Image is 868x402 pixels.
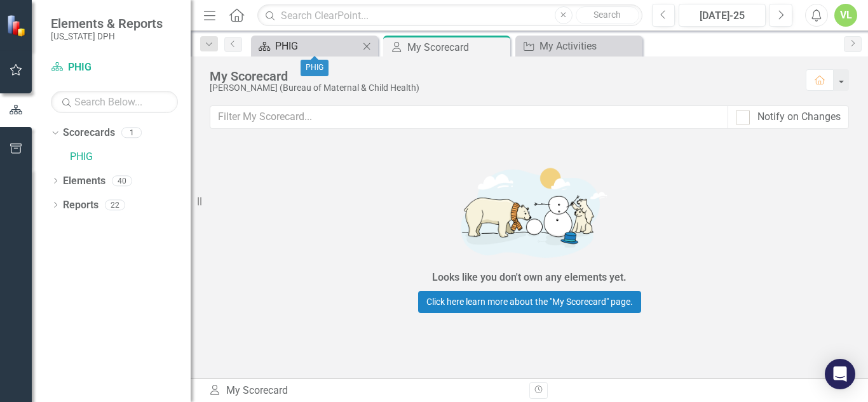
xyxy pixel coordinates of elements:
[210,69,793,83] div: My Scorecard
[593,10,621,20] span: Search
[51,31,163,41] small: [US_STATE] DPH
[539,38,639,54] div: My Activities
[63,126,115,140] a: Scorecards
[210,83,793,93] div: [PERSON_NAME] (Bureau of Maternal & Child Health)
[679,4,766,27] button: [DATE]-25
[301,60,329,76] div: PHIG
[51,16,163,31] span: Elements & Reports
[257,4,642,27] input: Search ClearPoint...
[105,199,125,210] div: 22
[6,14,29,36] img: ClearPoint Strategy
[418,291,641,313] a: Click here learn more about the "My Scorecard" page.
[208,384,520,398] div: My Scorecard
[757,110,841,124] div: Notify on Changes
[63,198,98,213] a: Reports
[210,105,728,129] input: Filter My Scorecard...
[51,91,178,113] input: Search Below...
[825,359,855,389] div: Open Intercom Messenger
[407,39,507,55] div: My Scorecard
[339,157,720,267] img: Getting started
[275,38,359,54] div: PHIG
[63,174,105,189] a: Elements
[519,38,639,54] a: My Activities
[51,60,178,75] a: PHIG
[432,271,627,285] div: Looks like you don't own any elements yet.
[576,6,639,24] button: Search
[834,4,857,27] button: VL
[254,38,359,54] a: PHIG
[121,128,142,138] div: 1
[683,8,761,23] div: [DATE]-25
[70,150,191,164] a: PHIG
[112,175,132,186] div: 40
